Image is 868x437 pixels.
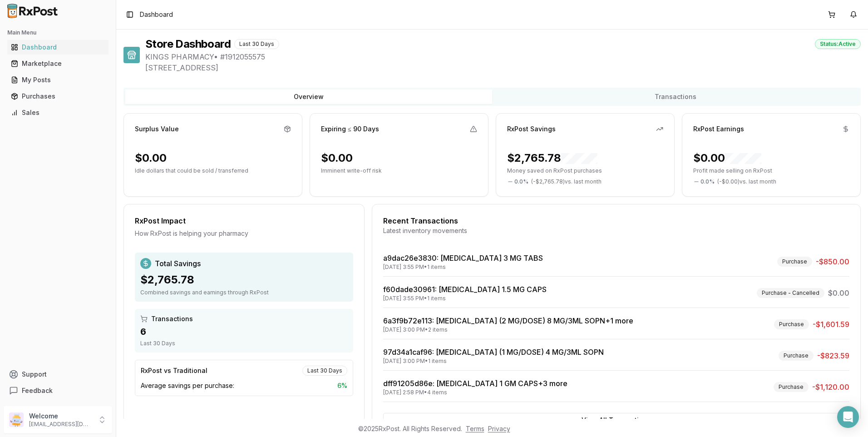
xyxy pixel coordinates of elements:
button: Dashboard [4,40,112,55]
span: Transactions [151,314,193,323]
div: Expiring ≤ 90 Days [321,124,379,134]
div: Purchase [774,319,809,329]
div: My Posts [11,75,105,84]
a: f60dade30961: [MEDICAL_DATA] 1.5 MG CAPS [383,285,547,294]
div: Surplus Value [135,124,179,134]
span: -$850.00 [816,256,849,267]
div: [DATE] 3:55 PM • 1 items [383,263,543,271]
h2: Main Menu [7,29,108,36]
div: $2,765.78 [140,273,348,287]
div: Purchase - Cancelled [757,288,824,298]
p: Profit made selling on RxPost [693,167,849,174]
nav: breadcrumb [140,10,173,19]
a: Privacy [488,425,510,432]
a: Purchases [7,88,108,104]
a: Marketplace [7,55,108,72]
p: Idle dollars that could be sold / transferred [135,167,291,174]
button: View All Transactions [383,413,849,427]
a: a9dac26e3830: [MEDICAL_DATA] 3 MG TABS [383,253,543,263]
h1: Store Dashboard [145,37,231,51]
button: My Posts [4,73,112,87]
div: Open Intercom Messenger [837,406,859,428]
span: -$823.59 [817,350,849,361]
div: Last 30 Days [234,39,279,49]
button: Feedback [4,382,112,399]
span: Average savings per purchase: [141,381,234,390]
div: RxPost Impact [135,215,353,226]
div: Recent Transactions [383,215,849,226]
button: Sales [4,105,112,120]
div: Latest inventory movements [383,226,849,235]
button: Purchases [4,89,112,104]
div: Purchases [11,92,105,101]
div: $2,765.78 [507,151,597,165]
img: RxPost Logo [4,4,62,18]
img: User avatar [9,412,24,427]
p: Imminent write-off risk [321,167,477,174]
a: Dashboard [7,39,108,55]
button: Support [4,366,112,382]
div: [DATE] 3:00 PM • 1 items [383,358,604,365]
p: [EMAIL_ADDRESS][DOMAIN_NAME] [29,421,92,428]
div: Marketplace [11,59,105,68]
div: Status: Active [815,39,861,49]
p: Money saved on RxPost purchases [507,167,663,174]
div: RxPost Earnings [693,124,744,134]
div: Purchase [777,257,812,267]
span: 6 % [337,381,347,390]
div: [DATE] 3:55 PM • 1 items [383,295,547,302]
div: Dashboard [11,43,105,52]
span: 0.0 % [700,178,715,185]
span: 0.0 % [514,178,528,185]
button: Overview [125,89,492,104]
a: dff91205d86e: [MEDICAL_DATA] 1 GM CAPS+3 more [383,379,567,388]
a: 6a3f9b72e113: [MEDICAL_DATA] (2 MG/DOSE) 8 MG/3ML SOPN+1 more [383,316,633,325]
a: 97d34a1caf96: [MEDICAL_DATA] (1 MG/DOSE) 4 MG/3ML SOPN [383,348,604,357]
div: $0.00 [693,151,761,165]
span: $0.00 [828,288,849,298]
a: Terms [466,425,484,432]
span: Dashboard [140,10,173,19]
p: Welcome [29,412,92,421]
div: RxPost vs Traditional [141,366,207,375]
span: Feedback [22,386,53,395]
span: KINGS PHARMACY • # 1912055575 [145,51,861,62]
div: Purchase [774,382,809,392]
div: Combined savings and earnings through RxPost [140,289,348,296]
span: ( - $2,765.78 ) vs. last month [531,178,602,185]
div: [DATE] 3:00 PM • 2 items [383,326,633,333]
button: Marketplace [4,56,112,71]
div: Last 30 Days [140,340,348,347]
div: Purchase [779,351,814,361]
div: Last 30 Days [302,366,347,376]
a: My Posts [7,72,108,88]
div: [DATE] 2:58 PM • 4 items [383,389,567,396]
a: Sales [7,104,108,121]
span: -$1,601.59 [813,319,849,330]
div: $0.00 [135,151,167,165]
span: [STREET_ADDRESS] [145,62,861,73]
span: -$1,120.00 [812,382,849,392]
div: Sales [11,108,105,117]
div: RxPost Savings [507,124,556,134]
span: ( - $0.00 ) vs. last month [717,178,776,185]
div: $0.00 [321,151,353,165]
div: How RxPost is helping your pharmacy [135,229,353,238]
button: Transactions [492,89,859,104]
div: 6 [140,325,348,338]
span: Total Savings [155,258,201,269]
